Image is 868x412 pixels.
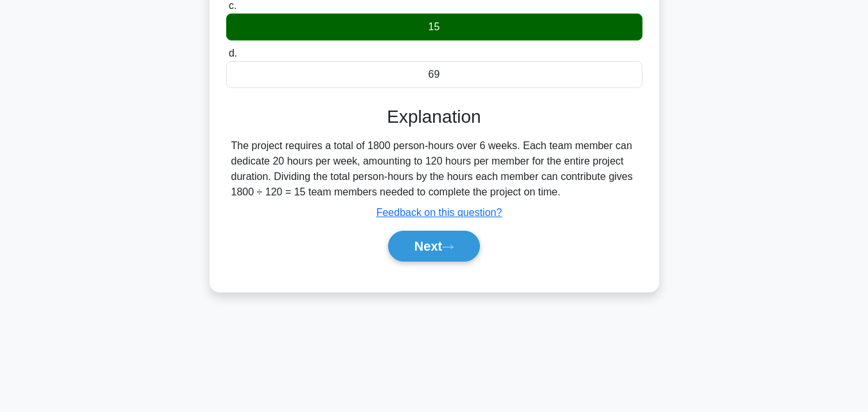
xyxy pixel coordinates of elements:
[234,106,635,128] h3: Explanation
[229,48,237,58] span: d.
[388,231,480,262] button: Next
[226,13,642,40] div: 15
[226,61,642,88] div: 69
[231,138,637,200] div: The project requires a total of 1800 person-hours over 6 weeks. Each team member can dedicate 20 ...
[376,207,502,218] a: Feedback on this question?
